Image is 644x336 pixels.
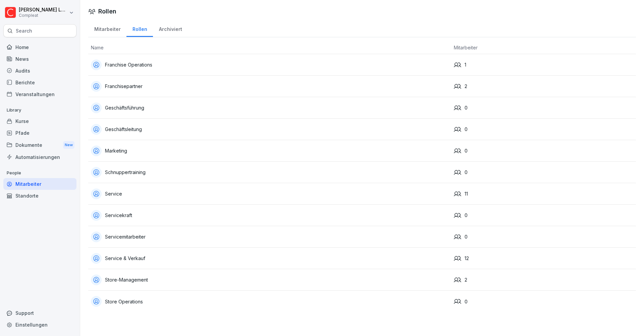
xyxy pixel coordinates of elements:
[16,28,32,34] p: Search
[454,190,633,198] div: 11
[454,83,633,90] div: 2
[91,232,448,242] div: Servicemitarbeiter
[3,65,76,77] a: Audits
[98,7,116,16] h1: Rollen
[88,41,451,54] th: Name
[3,41,76,53] a: Home
[91,145,448,156] div: Marketing
[454,212,633,219] div: 0
[91,275,448,285] div: Store-Management
[454,169,633,176] div: 0
[3,178,76,190] a: Mitarbeiter
[3,127,76,139] a: Pfade
[454,147,633,155] div: 0
[454,255,633,262] div: 12
[91,81,448,92] div: Franchisepartner
[3,105,76,116] p: Library
[454,61,633,69] div: 1
[3,77,76,88] a: Berichte
[3,151,76,163] a: Automatisierungen
[3,53,76,65] a: News
[454,276,633,284] div: 2
[91,102,448,113] div: Geschäftsführung
[451,41,636,54] th: Mitarbeiter
[454,126,633,133] div: 0
[3,319,76,331] a: Einstellungen
[3,307,76,319] div: Support
[454,298,633,305] div: 0
[3,139,76,151] div: Dokumente
[63,141,74,149] div: New
[91,296,448,307] div: Store Operations
[91,59,448,70] div: Franchise Operations
[3,139,76,151] a: DokumenteNew
[3,168,76,178] p: People
[91,210,448,221] div: Servicekraft
[454,104,633,112] div: 0
[91,167,448,178] div: Schnuppertraining
[91,188,448,199] div: Service
[3,190,76,202] a: Standorte
[19,7,68,13] p: [PERSON_NAME] Lauben
[91,124,448,135] div: Geschäftsleitung
[153,20,188,37] a: Archiviert
[454,233,633,241] div: 0
[3,115,76,127] a: Kurse
[91,253,448,264] div: Service & Verkauf
[88,20,126,37] a: Mitarbeiter
[126,20,153,37] a: Rollen
[19,13,68,18] p: Compleat
[3,88,76,100] a: Veranstaltungen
